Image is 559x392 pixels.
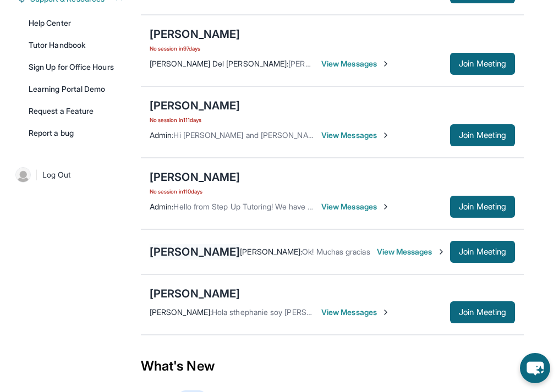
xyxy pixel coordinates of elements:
[321,58,390,69] span: View Messages
[381,59,390,68] img: Chevron-Right
[42,169,71,180] span: Log Out
[150,307,212,317] span: [PERSON_NAME] :
[381,308,390,317] img: Chevron-Right
[150,202,173,211] span: Admin :
[150,26,240,42] div: [PERSON_NAME]
[22,79,130,99] a: Learning Portal Demo
[22,57,130,77] a: Sign Up for Office Hours
[321,201,390,212] span: View Messages
[150,115,240,124] span: No session in 111 days
[22,101,130,121] a: Request a Feature
[150,44,240,53] span: No session in 97 days
[459,132,506,139] span: Join Meeting
[459,203,506,210] span: Join Meeting
[15,167,31,183] img: user-img
[150,286,240,301] div: [PERSON_NAME]
[520,353,550,383] button: chat-button
[459,249,506,255] span: Join Meeting
[22,13,130,33] a: Help Center
[35,168,38,181] span: |
[381,131,390,140] img: Chevron-Right
[150,130,173,140] span: Admin :
[321,130,390,141] span: View Messages
[11,163,130,187] a: |Log Out
[450,53,515,75] button: Join Meeting
[22,123,130,143] a: Report a bug
[240,247,302,256] span: [PERSON_NAME] :
[450,196,515,218] button: Join Meeting
[150,59,288,68] span: [PERSON_NAME] Del [PERSON_NAME] :
[22,35,130,55] a: Tutor Handbook
[459,309,506,316] span: Join Meeting
[450,301,515,323] button: Join Meeting
[450,124,515,146] button: Join Meeting
[150,98,240,113] div: [PERSON_NAME]
[381,202,390,211] img: Chevron-Right
[150,169,240,185] div: [PERSON_NAME]
[150,187,240,196] span: No session in 110 days
[150,244,240,260] div: [PERSON_NAME]
[377,246,446,257] span: View Messages
[321,307,390,318] span: View Messages
[459,60,506,67] span: Join Meeting
[141,342,524,390] div: What's New
[437,247,446,256] img: Chevron-Right
[450,241,515,263] button: Join Meeting
[302,247,370,256] span: Ok! Muchas gracias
